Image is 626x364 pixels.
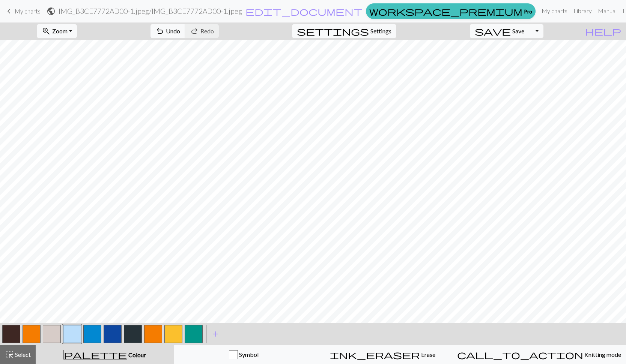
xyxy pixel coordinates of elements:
[292,24,396,38] button: SettingsSettings
[330,349,420,360] span: ink_eraser
[570,3,595,18] a: Library
[366,3,536,19] a: Pro
[452,345,626,364] button: Knitting mode
[155,26,164,36] span: undo
[457,349,583,360] span: call_to_action
[475,26,511,36] span: save
[15,7,41,15] span: My charts
[47,6,56,16] span: public
[14,351,31,358] span: Select
[297,27,369,36] i: Settings
[5,349,14,360] span: highlight_alt
[370,27,391,36] span: Settings
[211,329,220,339] span: add
[420,351,435,358] span: Erase
[297,26,369,36] span: settings
[245,6,363,16] span: edit_document
[512,27,524,34] span: Save
[52,27,68,34] span: Zoom
[585,26,621,36] span: help
[37,24,77,38] button: Zoom
[313,345,452,364] button: Erase
[595,3,620,18] a: Manual
[127,351,146,358] span: Colour
[238,351,259,358] span: Symbol
[174,345,313,364] button: Symbol
[64,349,127,360] span: palette
[166,27,180,34] span: Undo
[59,7,242,15] h2: IMG_B3CE7772AD00-1.jpeg / IMG_B3CE7772AD00-1.jpeg
[5,5,41,18] a: My charts
[42,26,51,36] span: zoom_in
[36,345,174,364] button: Colour
[470,24,530,38] button: Save
[539,3,570,18] a: My charts
[583,351,621,358] span: Knitting mode
[5,6,14,16] span: keyboard_arrow_left
[369,6,522,16] span: workspace_premium
[150,24,185,38] button: Undo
